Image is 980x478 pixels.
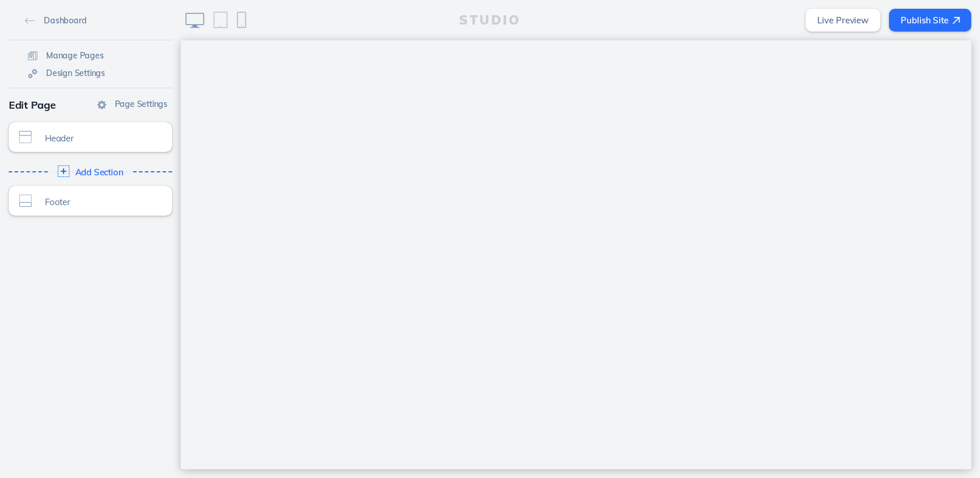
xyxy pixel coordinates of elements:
span: Manage Pages [46,50,104,61]
img: icon-desktop@2x.png [185,13,204,28]
img: icon-arrow-ne@2x.png [953,17,960,25]
span: Dashboard [44,15,86,26]
span: Header [45,133,151,143]
img: icon-gear@2x.png [97,101,106,109]
img: icon-section-type-header@2x.png [19,131,32,143]
div: Edit Page [9,94,172,116]
img: icon-phone@2x.png [237,12,246,28]
a: Live Preview [806,9,880,32]
img: icon-tablet@2x.png [213,12,228,28]
img: icon-pages@2x.png [28,51,37,60]
button: Publish Site [889,9,971,32]
img: icon-section-type-add@2x.png [58,165,69,177]
img: icon-back-arrow@2x.png [25,18,35,24]
span: Footer [45,197,151,207]
img: icon-gears@2x.png [28,69,37,78]
span: Page Settings [115,99,167,109]
img: icon-section-type-footer@2x.png [19,195,32,207]
span: Add Section [75,167,124,177]
span: Design Settings [46,68,105,78]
